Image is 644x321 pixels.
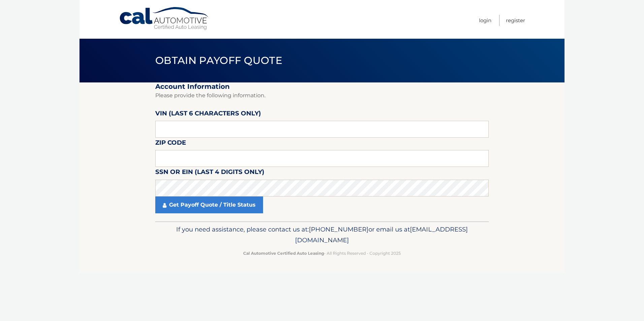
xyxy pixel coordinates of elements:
p: - All Rights Reserved - Copyright 2025 [160,250,484,257]
label: VIN (last 6 characters only) [155,108,261,121]
a: Register [506,15,525,26]
strong: Cal Automotive Certified Auto Leasing [243,251,324,256]
p: Please provide the following information. [155,91,489,100]
label: SSN or EIN (last 4 digits only) [155,167,264,179]
span: [PHONE_NUMBER] [309,225,368,233]
a: Get Payoff Quote / Title Status [155,197,263,213]
a: Login [479,15,491,26]
p: If you need assistance, please contact us at: or email us at [160,224,484,246]
span: Obtain Payoff Quote [155,54,282,67]
h2: Account Information [155,82,489,91]
label: Zip Code [155,138,186,150]
a: Cal Automotive [119,7,210,31]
